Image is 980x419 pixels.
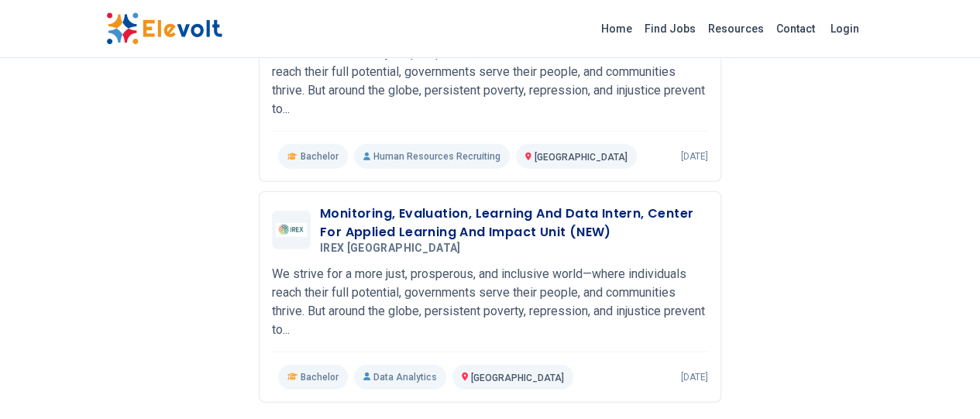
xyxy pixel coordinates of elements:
[595,16,638,41] a: Home
[106,12,222,45] img: Elevolt
[770,16,821,41] a: Contact
[320,242,461,256] span: IREX [GEOGRAPHIC_DATA]
[301,150,339,163] span: Bachelor
[638,16,702,41] a: Find Jobs
[301,371,339,383] span: Bachelor
[272,204,708,390] a: IREX KenyaMonitoring, Evaluation, Learning And Data Intern, Center For Applied Learning And Impac...
[354,144,510,169] p: Human Resources Recruiting
[702,16,770,41] a: Resources
[471,373,564,383] span: [GEOGRAPHIC_DATA]
[681,150,708,163] p: [DATE]
[272,44,708,118] p: We strive for a more just, prosperous, and inclusive world—where individuals reach their full pot...
[276,223,307,237] img: IREX Kenya
[272,265,708,339] p: We strive for a more just, prosperous, and inclusive world—where individuals reach their full pot...
[903,345,980,419] iframe: Chat Widget
[821,13,868,44] a: Login
[354,365,446,390] p: Data Analytics
[681,371,708,383] p: [DATE]
[320,204,708,242] h3: Monitoring, Evaluation, Learning And Data Intern, Center For Applied Learning And Impact Unit (NEW)
[535,152,628,163] span: [GEOGRAPHIC_DATA]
